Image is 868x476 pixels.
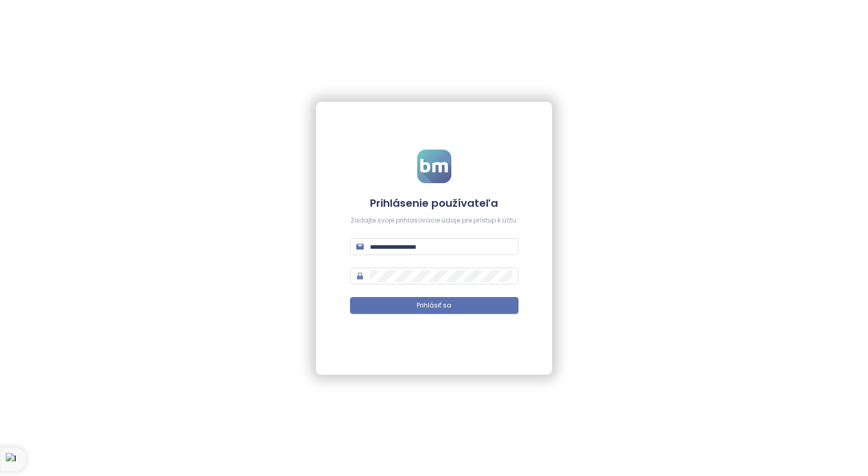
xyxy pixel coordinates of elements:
span: Prihlásiť sa [417,301,451,311]
button: Prihlásiť sa [350,297,518,314]
span: lock [356,272,364,280]
h4: Prihlásenie používateľa [350,196,518,210]
span: mail [356,243,364,250]
div: Zadajte svoje prihlasovacie údaje pre prístup k účtu. [350,216,518,226]
img: logo [417,150,451,183]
